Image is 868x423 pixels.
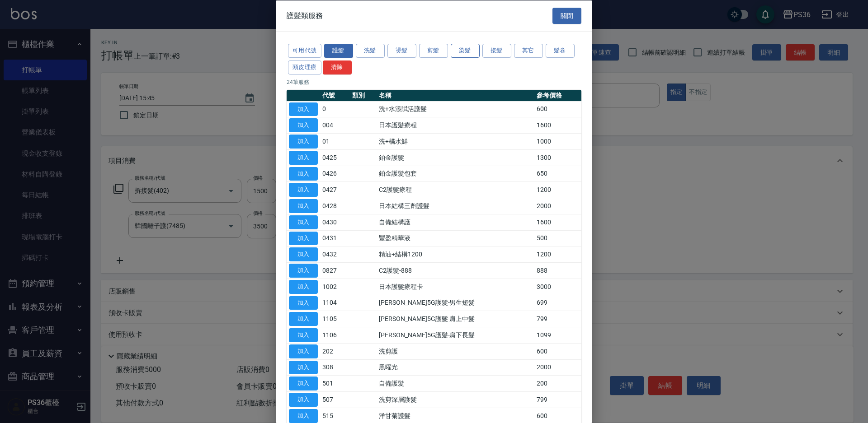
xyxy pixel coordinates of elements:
td: 202 [320,343,350,359]
td: 1000 [534,133,581,149]
td: 洗+橘水鮮 [377,133,534,149]
button: 加入 [289,183,318,197]
button: 加入 [289,312,318,326]
button: 洗髮 [356,44,385,58]
td: 0 [320,101,350,117]
td: 洗+水漾賦活護髮 [377,101,534,117]
button: 燙髮 [387,44,416,58]
td: 1002 [320,279,350,295]
button: 加入 [289,409,318,423]
button: 加入 [289,279,318,293]
button: 清除 [323,60,352,74]
td: 自備護髮 [377,375,534,391]
td: [PERSON_NAME]5G護髮-肩上中髮 [377,311,534,327]
td: 2000 [534,359,581,376]
td: [PERSON_NAME]5G護髮-肩下長髮 [377,327,534,343]
td: 1099 [534,327,581,343]
button: 加入 [289,102,318,116]
td: 3000 [534,279,581,295]
td: 鉑金護髮 [377,149,534,166]
td: [PERSON_NAME]5G護髮-男生短髮 [377,295,534,311]
button: 加入 [289,135,318,149]
td: 0427 [320,181,350,198]
button: 加入 [289,296,318,310]
button: 加入 [289,247,318,261]
button: 加入 [289,215,318,229]
td: 799 [534,391,581,408]
th: 名稱 [377,89,534,101]
td: 1200 [534,246,581,262]
button: 加入 [289,150,318,164]
button: 加入 [289,167,318,181]
td: 黑曜光 [377,359,534,376]
td: 自備結構護 [377,214,534,230]
td: 0430 [320,214,350,230]
span: 護髮類服務 [287,11,323,20]
td: 650 [534,166,581,182]
button: 剪髮 [419,44,448,58]
button: 接髮 [482,44,511,58]
td: 日本結構三劑護髮 [377,198,534,214]
button: 頭皮理療 [288,60,321,74]
button: 髮卷 [546,44,575,58]
td: 精油+結構1200 [377,246,534,262]
td: 600 [534,343,581,359]
button: 加入 [289,231,318,245]
p: 24 筆服務 [287,78,581,86]
td: 0425 [320,149,350,166]
button: 染髮 [451,44,480,58]
button: 可用代號 [288,44,321,58]
td: 洗剪護 [377,343,534,359]
td: 888 [534,262,581,279]
td: C2護髮療程 [377,181,534,198]
td: 2000 [534,198,581,214]
td: 1200 [534,181,581,198]
td: 200 [534,375,581,391]
button: 加入 [289,360,318,374]
td: 0431 [320,230,350,246]
button: 加入 [289,377,318,390]
td: 501 [320,375,350,391]
td: 507 [320,391,350,408]
td: 1106 [320,327,350,343]
button: 加入 [289,264,318,278]
td: 1105 [320,311,350,327]
td: 1600 [534,214,581,230]
td: C2護髮-888 [377,262,534,279]
td: 0827 [320,262,350,279]
td: 699 [534,295,581,311]
td: 799 [534,311,581,327]
button: 關閉 [552,7,581,24]
td: 600 [534,101,581,117]
button: 加入 [289,199,318,213]
td: 洗剪深層護髮 [377,391,534,408]
td: 004 [320,117,350,133]
td: 0428 [320,198,350,214]
td: 500 [534,230,581,246]
td: 日本護髮療程 [377,117,534,133]
button: 加入 [289,328,318,342]
td: 鉑金護髮包套 [377,166,534,182]
td: 0426 [320,166,350,182]
th: 類別 [350,89,377,101]
td: 01 [320,133,350,149]
td: 1600 [534,117,581,133]
button: 護髮 [324,44,353,58]
td: 1104 [320,295,350,311]
td: 1300 [534,149,581,166]
button: 加入 [289,118,318,132]
td: 308 [320,359,350,376]
th: 參考價格 [534,89,581,101]
td: 豐盈精華液 [377,230,534,246]
button: 加入 [289,344,318,358]
td: 日本護髮療程卡 [377,279,534,295]
th: 代號 [320,89,350,101]
td: 0432 [320,246,350,262]
button: 加入 [289,393,318,407]
button: 其它 [514,44,543,58]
